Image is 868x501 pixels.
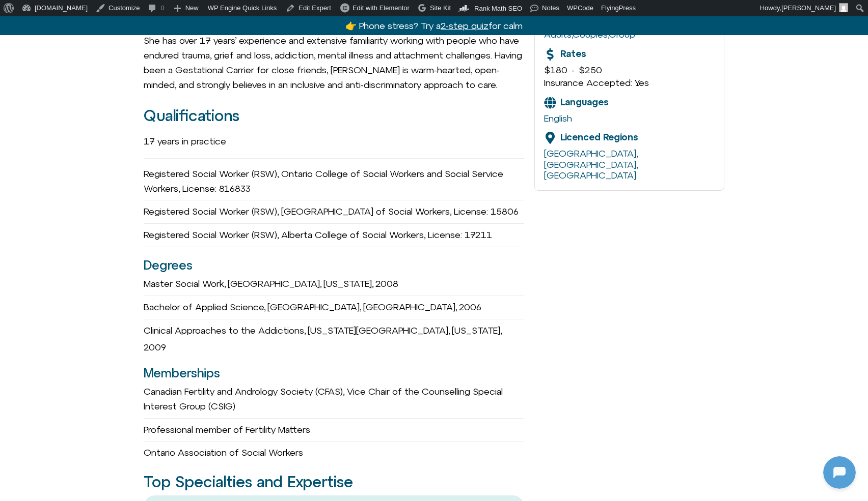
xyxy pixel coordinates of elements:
[144,424,310,435] span: Professional member of Fertility Matters
[174,325,191,341] svg: Voice Input Button
[459,302,481,312] span: 2006
[30,7,156,20] h2: [DOMAIN_NAME]
[544,148,636,159] a: [GEOGRAPHIC_DATA]
[560,132,638,142] span: Licenced Regions
[160,5,178,22] svg: Restart Conversation Button
[375,278,398,289] span: 2008
[144,278,226,289] span: Master Social Work,
[144,255,524,275] h3: Degrees
[323,278,373,289] span: [US_STATE],
[308,325,450,336] span: [US_STATE][GEOGRAPHIC_DATA],
[144,363,524,382] h3: Memberships
[544,113,572,124] a: English
[144,224,524,247] div: Registered Social Worker (RSW), Alberta College of Social Workers, License: 17211
[544,65,567,75] span: $180
[544,148,638,181] span: , ,
[144,447,303,458] span: Ontario Association of Social Workers
[144,342,166,352] span: 2009
[144,136,226,146] span: 17 years in practice
[3,3,201,24] button: Expand Header Button
[579,65,602,75] span: $250
[3,89,17,103] img: N5FCcHC.png
[544,77,649,88] span: Insurance Accepted: Yes
[560,97,608,107] span: Languages
[474,5,522,12] span: Rank Math SEO
[345,20,523,31] a: 👉 Phone stress? Try a2-step quizfor calm
[544,170,636,181] a: [GEOGRAPHIC_DATA]
[17,328,158,338] textarea: Message Input
[228,278,321,289] span: [GEOGRAPHIC_DATA],
[144,107,524,124] h2: Qualifications
[144,34,524,92] p: She has over 17 years’ experience and extensive familiarity working with people who have endured ...
[560,48,586,59] span: Rates
[186,290,193,302] p: hi
[544,159,636,170] a: [GEOGRAPHIC_DATA]
[452,325,502,336] span: [US_STATE],
[144,474,524,490] h2: Top Specialties and Expertise
[9,5,25,21] img: N5FCcHC.png
[430,4,451,12] span: Site Kit
[144,386,503,411] span: Canadian Fertility and Andrology Society (CFAS), Vice Chair of the Counselling Special Interest G...
[781,4,836,12] span: [PERSON_NAME]
[144,325,306,336] span: Clinical Approaches to the Addictions,
[29,116,182,177] p: Makes sense — you want clarity. When do you reach for your phone most [DATE]? Choose one: 1) Morn...
[144,200,524,224] div: Registered Social Worker (RSW), [GEOGRAPHIC_DATA] of Social Workers, License: 15806
[352,4,410,12] span: Edit with Elementor
[3,167,17,181] img: N5FCcHC.png
[3,233,17,247] img: N5FCcHC.png
[89,264,116,277] p: [DATE]
[572,65,575,75] span: -
[89,24,116,37] p: [DATE]
[441,20,489,31] u: 2-step quiz
[29,50,182,99] p: Good to see you. Phone focus time. Which moment [DATE] grabs your phone the most? Choose one: 1) ...
[144,302,265,312] span: Bachelor of Applied Science,
[267,302,361,312] span: [GEOGRAPHIC_DATA],
[363,302,457,312] span: [GEOGRAPHIC_DATA],
[29,194,182,243] p: Looks like you stepped away—no worries. Message me when you're ready. What feels like a good next...
[144,163,524,201] div: Registered Social Worker (RSW), Ontario College of Social Workers and Social Service Workers, Lic...
[178,5,195,22] svg: Close Chatbot Button
[823,456,856,489] iframe: Botpress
